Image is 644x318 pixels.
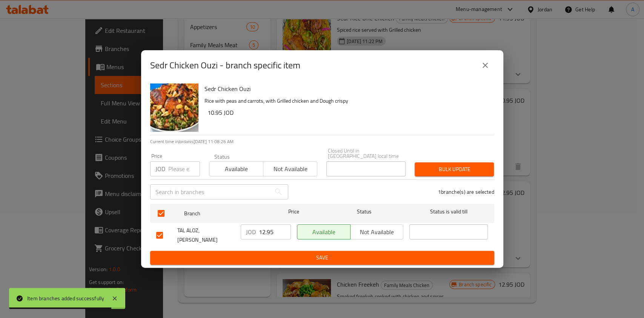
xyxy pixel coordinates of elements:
[259,224,291,239] input: Please enter price
[409,207,488,216] span: Status is valid till
[300,227,347,238] span: Available
[150,184,271,199] input: Search in branches
[168,161,200,176] input: Please enter price
[266,164,314,174] span: Not available
[421,165,488,174] span: Bulk update
[476,56,494,74] button: close
[325,207,403,216] span: Status
[177,226,235,245] span: TAL ALOZ, [PERSON_NAME]
[150,251,494,265] button: Save
[27,294,104,303] div: Item branches added successfully
[150,83,198,132] img: Sedr Chicken Ouzi
[212,164,260,174] span: Available
[204,83,488,94] h6: Sedr Chicken Ouzi
[150,138,494,145] p: Current time in Jordan is [DATE] 11:08:26 AM
[354,227,401,238] span: Not available
[246,227,256,236] p: JOD
[184,209,263,218] span: Branch
[297,224,350,239] button: Available
[150,59,300,71] h2: Sedr Chicken Ouzi - branch specific item
[415,162,494,176] button: Bulk update
[207,107,488,118] h6: 10.95 JOD
[269,207,319,216] span: Price
[350,224,404,239] button: Not available
[155,164,165,173] p: JOD
[263,161,317,176] button: Not available
[204,96,488,106] p: Rice with peas and carrots, with Grilled chicken and Dough crispy
[438,188,494,196] p: 1 branche(s) are selected
[209,161,263,176] button: Available
[156,253,488,262] span: Save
